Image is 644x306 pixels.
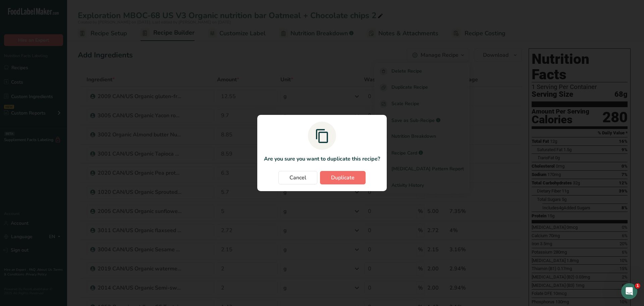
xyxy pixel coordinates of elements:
span: Duplicate [331,174,355,182]
p: Are you sure you want to duplicate this recipe? [264,155,380,163]
span: Cancel [289,174,306,182]
iframe: Intercom live chat [621,283,637,299]
button: Duplicate [320,171,366,184]
button: Cancel [278,171,317,184]
span: 1 [635,283,640,289]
